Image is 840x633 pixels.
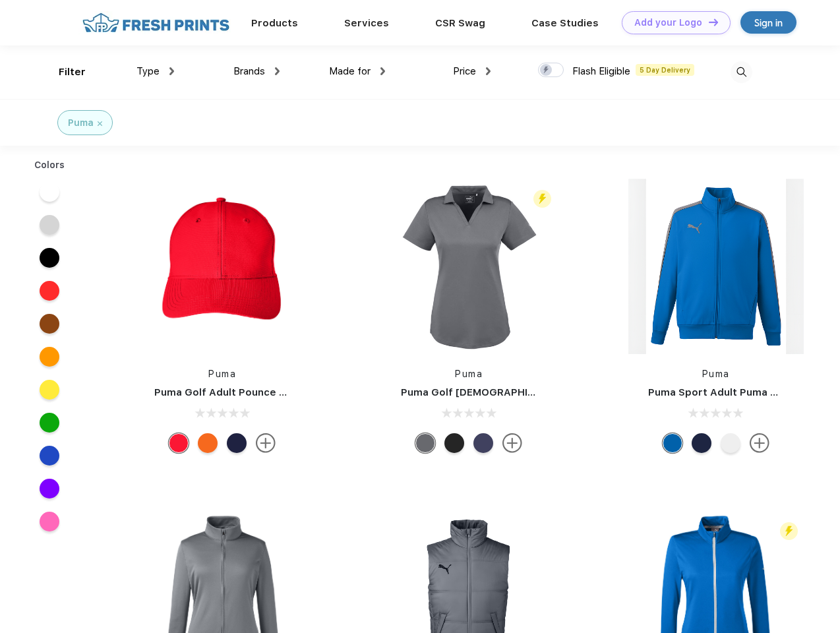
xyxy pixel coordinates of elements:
a: CSR Swag [435,17,485,29]
span: 5 Day Delivery [636,64,694,76]
img: desktop_search.svg [731,61,752,83]
img: func=resize&h=266 [381,179,556,354]
div: Sign in [754,15,783,30]
div: White and Quiet Shade [721,433,740,453]
div: Quiet Shade [415,433,435,453]
span: Flash Eligible [572,65,630,77]
img: dropdown.png [380,67,385,75]
span: Brands [233,65,265,77]
a: Puma Golf [DEMOGRAPHIC_DATA]' Icon Golf Polo [401,386,645,398]
div: Lapis Blue [663,433,682,453]
div: Puma Black [444,433,464,453]
img: filter_cancel.svg [98,121,102,126]
div: Peacoat [473,433,493,453]
img: flash_active_toggle.svg [533,190,551,208]
div: Filter [59,65,86,80]
a: Services [344,17,389,29]
div: Colors [24,158,75,172]
img: flash_active_toggle.svg [780,522,798,540]
a: Puma Golf Adult Pounce Adjustable Cap [154,386,356,398]
img: fo%20logo%202.webp [78,11,233,34]
img: more.svg [750,433,769,453]
img: func=resize&h=266 [628,179,804,354]
div: Peacoat [692,433,711,453]
a: Puma [455,369,483,379]
img: more.svg [256,433,276,453]
div: High Risk Red [169,433,189,453]
a: Sign in [740,11,796,34]
img: DT [709,18,718,26]
span: Type [136,65,160,77]
a: Puma [702,369,730,379]
img: dropdown.png [275,67,280,75]
span: Made for [329,65,371,77]
div: Vibrant Orange [198,433,218,453]
img: func=resize&h=266 [135,179,310,354]
img: more.svg [502,433,522,453]
span: Price [453,65,476,77]
div: Peacoat [227,433,247,453]
div: Add your Logo [634,17,702,28]
img: dropdown.png [169,67,174,75]
a: Products [251,17,298,29]
img: dropdown.png [486,67,491,75]
a: Puma [208,369,236,379]
div: Puma [68,116,94,130]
